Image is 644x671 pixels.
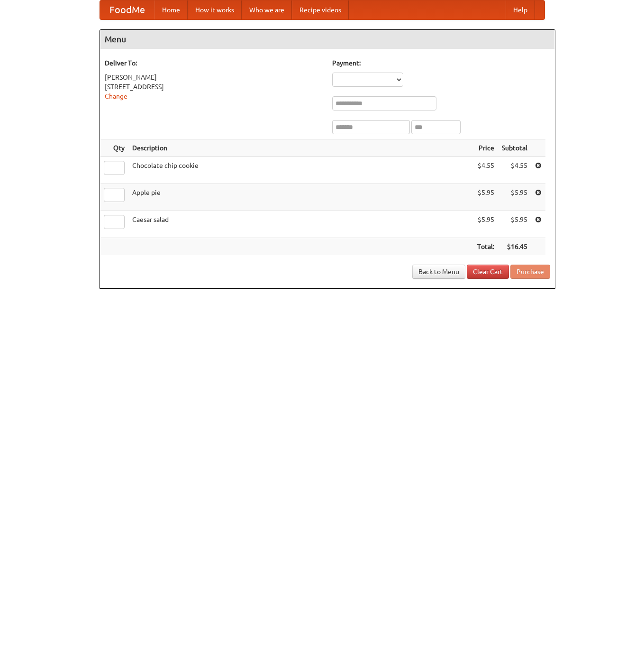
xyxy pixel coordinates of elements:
[188,0,242,19] a: How it works
[128,184,473,211] td: Apple pie
[473,238,498,256] th: Total:
[105,92,127,100] a: Change
[498,211,531,238] td: $5.95
[100,0,154,19] a: FoodMe
[292,0,349,19] a: Recipe videos
[105,82,323,92] div: [STREET_ADDRESS]
[412,265,465,279] a: Back to Menu
[105,73,323,82] div: [PERSON_NAME]
[128,139,473,157] th: Description
[467,265,509,279] a: Clear Cart
[498,238,531,256] th: $16.45
[128,211,473,238] td: Caesar salad
[100,139,128,157] th: Qty
[473,157,498,184] td: $4.55
[100,30,555,49] h4: Menu
[498,157,531,184] td: $4.55
[473,184,498,211] td: $5.95
[332,58,550,68] h5: Payment:
[128,157,473,184] td: Chocolate chip cookie
[506,0,535,19] a: Help
[242,0,292,19] a: Who we are
[510,265,550,279] button: Purchase
[105,58,323,68] h5: Deliver To:
[473,211,498,238] td: $5.95
[473,139,498,157] th: Price
[498,139,531,157] th: Subtotal
[498,184,531,211] td: $5.95
[154,0,188,19] a: Home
